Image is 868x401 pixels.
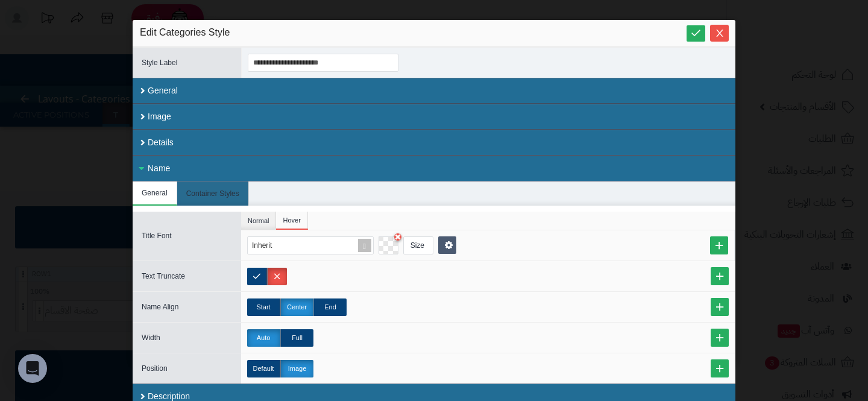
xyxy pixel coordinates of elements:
span: Name Align [142,303,178,311]
label: Default [247,360,280,377]
li: Normal [241,212,276,230]
span: Edit Categories Style [140,26,230,40]
label: Center [280,298,313,316]
div: General [133,78,735,104]
label: Start [247,298,280,316]
div: Image [133,104,735,130]
span: Text Truncate [142,272,185,280]
span: Width [142,333,160,342]
div: Name [133,156,735,182]
li: General [133,182,177,206]
div: Size [404,237,431,254]
span: Style Label [142,58,177,67]
li: Hover [276,212,307,230]
span: Title Font [142,232,172,240]
label: End [313,298,347,316]
label: Image [280,360,313,377]
div: Details [133,130,735,156]
span: Position [142,364,168,373]
label: Auto [247,329,280,347]
label: Full [280,329,313,347]
li: Container Styles [177,182,249,206]
button: Close [710,25,729,42]
div: Open Intercom Messenger [18,354,47,383]
div: Inherit [252,237,284,254]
